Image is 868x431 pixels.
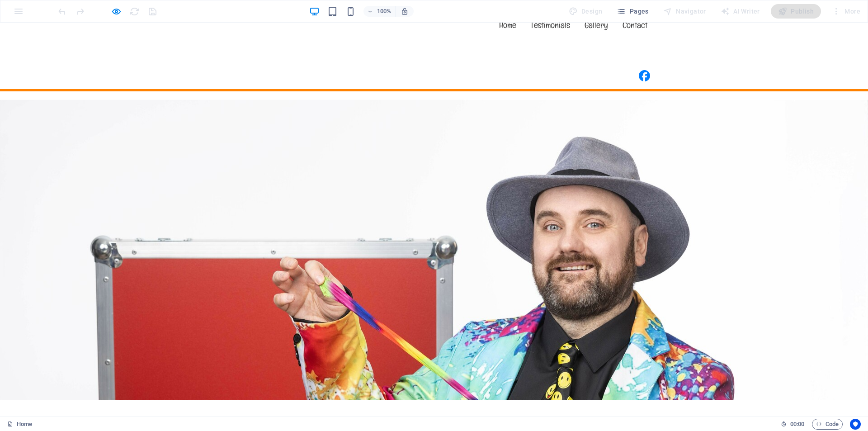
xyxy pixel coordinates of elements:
[363,6,396,17] button: 100%
[812,419,843,430] button: Code
[617,7,648,16] span: Pages
[781,419,805,430] h6: Session time
[790,419,804,430] span: 00 00
[613,4,652,19] button: Pages
[797,421,798,427] span: :
[816,419,839,430] span: Code
[7,419,32,430] a: Click to cancel selection. Double-click to open Pages
[850,419,861,430] button: Usercentrics
[639,52,650,61] a: FrumpleTrix Facebook
[401,7,409,15] i: On resize automatically adjust zoom level to fit chosen device.
[377,6,392,17] h6: 100%
[565,4,606,19] div: Design (Ctrl+Alt+Y)
[384,375,485,403] span: Frumple Trix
